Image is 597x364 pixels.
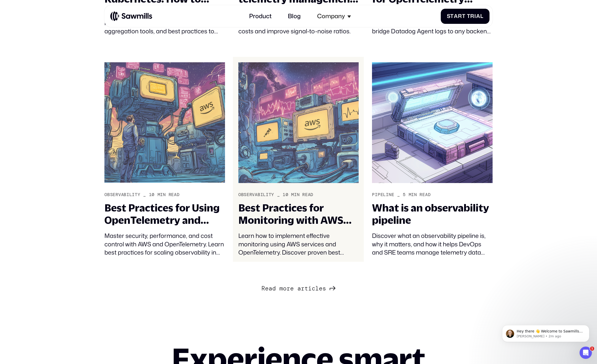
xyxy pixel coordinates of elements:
div: _ [143,192,146,197]
div: min read [158,192,180,197]
div: Learn how to view and collect container logs in Kubernetes with kubectl, log aggregation tools, a... [104,10,225,35]
div: What is an observability pipeline [372,202,492,226]
span: e [319,285,322,292]
div: Best Practices for Using OpenTelemetry and AWS [104,202,225,226]
div: Best Practices for Monitoring with AWS and OpenTelemetry [238,202,359,226]
span: e [265,285,269,292]
span: i [308,285,312,292]
div: Company [317,13,345,20]
div: Master security, performance, and cost control with AWS and OpenTelemetry. Learn best practices f... [104,231,225,257]
div: 5 [403,192,406,197]
div: Pipeline [372,192,394,197]
span: d [272,285,276,292]
iframe: Intercom notifications message [494,314,597,350]
span: R [261,285,265,292]
span: l [315,285,319,292]
span: a [269,285,272,292]
span: r [301,285,305,292]
div: Observability [238,192,274,197]
div: Observability [104,192,140,197]
span: i [474,13,476,19]
div: _ [397,192,400,197]
span: a [454,13,458,19]
a: Product [244,8,276,24]
span: l [480,13,484,19]
a: Observability_10min readBest Practices for Using OpenTelemetry and AWSMaster security, performanc... [99,57,230,262]
a: Next Page [261,283,336,293]
span: S [447,13,451,19]
div: 10 [149,192,154,197]
span: t [450,13,454,19]
span: r [470,13,474,19]
span: 1 [590,347,594,351]
span: c [312,285,315,292]
div: Discover what an observability pipeline is, why it matters, and how it helps DevOps and SRE teams... [372,231,492,257]
span: m [279,285,283,292]
a: StartTrial [441,9,490,24]
span: o [283,285,287,292]
div: 10 [283,192,288,197]
span: s [322,285,326,292]
a: Blog [283,8,305,24]
span: t [462,13,466,19]
span: T [467,13,471,19]
a: Pipeline_5min readWhat is an observability pipelineDiscover what an observability pipeline is, wh... [367,57,498,262]
span: r [458,13,462,19]
span: t [305,285,308,292]
div: List [104,283,493,293]
a: Observability_10min readBest Practices for Monitoring with AWS and OpenTelemetryLearn how to impl... [233,57,364,262]
iframe: Intercom live chat [580,347,592,359]
span: r [287,285,290,292]
span: a [297,285,301,292]
span: a [476,13,480,19]
div: _ [277,192,280,197]
div: Learn how to implement effective monitoring using AWS services and OpenTelemetry. Discover proven... [238,231,359,257]
div: Company [313,8,356,24]
span: e [290,285,294,292]
div: min read [409,192,431,197]
div: min read [291,192,313,197]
